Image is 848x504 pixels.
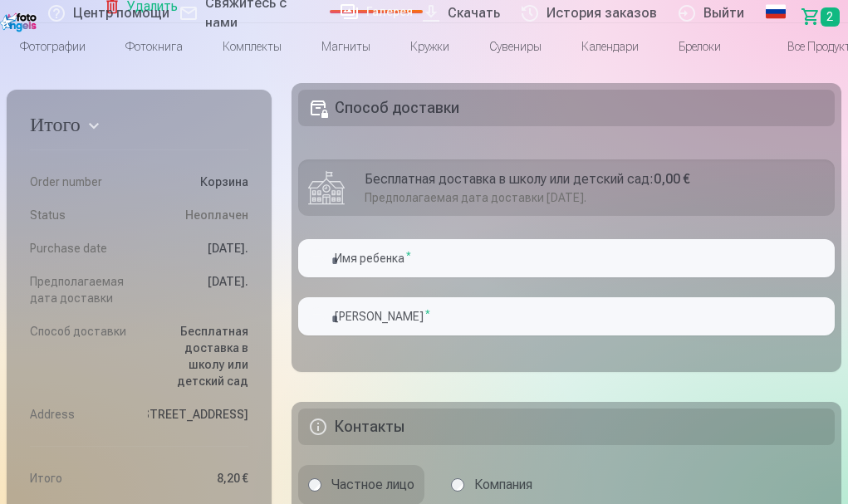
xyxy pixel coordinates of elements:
dt: Order number [30,174,131,190]
h5: Способ доставки [298,90,835,126]
dd: [DATE]. [148,240,249,257]
a: Фотокнига [105,23,203,70]
h5: Контакты [298,409,835,445]
dt: Address [30,406,131,423]
a: Кружки [390,23,469,70]
dt: Purchase date [30,240,131,257]
a: Комплекты [203,23,301,70]
dt: Предполагаемая дата доставки [30,273,131,306]
dt: Способ доставки [30,323,131,389]
a: Магниты [301,23,390,70]
div: Бесплатная доставка в школу или детский сад : [365,169,825,189]
a: Галерея [330,10,423,13]
dd: Бесплатная доставка в школу или детский сад [148,323,249,389]
dd: [DATE]. [148,273,249,306]
dd: 8,20 € [148,470,249,487]
dd: [STREET_ADDRESS] [148,406,249,423]
a: Корзина2 [794,3,848,30]
a: Сувениры [469,23,561,70]
b: 0,00 € [654,171,690,187]
button: Итого [30,113,248,143]
input: Компания [451,478,464,492]
input: Частное лицо [308,478,321,492]
dt: Итого [30,470,131,487]
a: Календари [561,23,659,70]
dt: Status [30,207,131,223]
dd: Корзина [148,174,249,190]
div: Предполагаемая дата доставки [DATE]. [365,189,825,206]
span: 2 [821,7,840,27]
a: Брелоки [659,23,741,70]
span: Неоплачен [185,207,248,223]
